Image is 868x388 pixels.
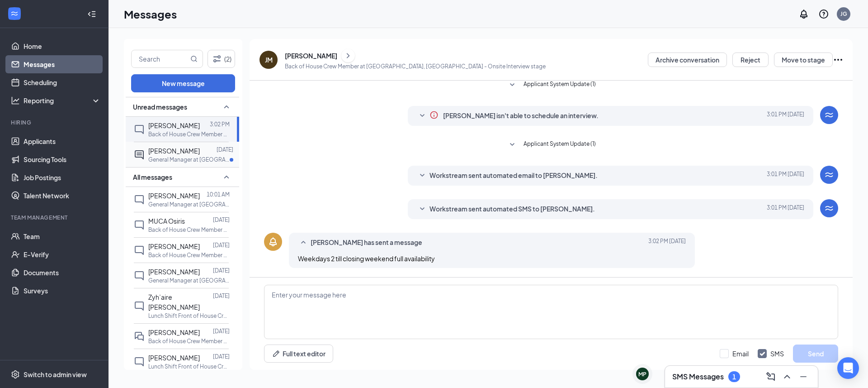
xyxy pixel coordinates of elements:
[264,345,333,363] button: Full text editorPen
[11,214,99,221] div: Team Management
[131,74,235,92] button: New message
[767,110,804,121] span: [DATE] 3:01 PM
[268,236,278,247] svg: Bell
[524,139,596,150] span: Applicant System Update (1)
[134,220,145,230] svg: ChatInactive
[133,172,172,182] span: All messages
[148,363,230,370] p: Lunch Shift Front of House Crew Member at [GEOGRAPHIC_DATA], [GEOGRAPHIC_DATA]
[767,170,804,181] span: [DATE] 3:01 PM
[213,216,230,224] p: [DATE]
[824,203,835,214] svg: WorkstreamLogo
[134,245,145,256] svg: ChatInactive
[207,191,230,198] p: 10:01 AM
[221,101,232,112] svg: SmallChevronUp
[221,172,232,182] svg: SmallChevronUp
[298,254,435,263] span: Weekdays 2 till closing weekend full availability
[134,301,145,311] svg: ChatInactive
[11,119,99,126] div: Hiring
[148,201,230,208] p: General Manager at [GEOGRAPHIC_DATA], [GEOGRAPHIC_DATA]
[648,237,686,248] span: [DATE] 3:02 PM
[24,168,101,187] a: Job Postings
[24,55,101,73] a: Messages
[24,96,101,105] div: Reporting
[24,245,101,263] a: E-Verify
[298,237,309,248] svg: SmallChevronUp
[148,192,200,200] span: [PERSON_NAME]
[208,50,235,68] button: Filter (2)
[782,371,793,382] svg: ChevronUp
[24,370,87,379] div: Switch to admin view
[148,217,185,225] span: MUCA Osiris
[507,139,518,150] svg: SmallChevronDown
[818,9,829,19] svg: QuestionInfo
[11,96,20,105] svg: Analysis
[148,121,200,129] span: [PERSON_NAME]
[840,10,847,18] div: JG
[132,50,189,67] input: Search
[507,80,596,91] button: SmallChevronDownApplicant System Update (1)
[732,373,736,381] div: 1
[148,130,230,138] p: Back of House Crew Member at [GEOGRAPHIC_DATA], [GEOGRAPHIC_DATA]
[148,147,200,155] span: [PERSON_NAME]
[87,10,96,19] svg: Collapse
[780,369,794,384] button: ChevronUp
[798,371,809,382] svg: Minimize
[429,110,439,120] svg: Info
[417,170,428,181] svg: SmallChevronDown
[265,55,273,64] div: JM
[124,6,177,22] h1: Messages
[285,62,546,70] p: Back of House Crew Member at [GEOGRAPHIC_DATA], [GEOGRAPHIC_DATA] - Onsite Interview stage
[824,169,835,180] svg: WorkstreamLogo
[344,50,353,61] svg: ChevronRight
[24,263,101,282] a: Documents
[798,9,809,19] svg: Notifications
[285,51,337,60] div: [PERSON_NAME]
[213,353,230,360] p: [DATE]
[11,370,20,379] svg: Settings
[134,194,145,205] svg: ChatInactive
[765,371,776,382] svg: ComposeMessage
[824,110,835,120] svg: WorkstreamLogo
[764,369,778,384] button: ComposeMessage
[732,53,769,67] button: Reject
[638,370,646,378] div: MP
[524,80,596,91] span: Applicant System Update (1)
[134,270,145,281] svg: ChatInactive
[24,187,101,205] a: Talent Network
[148,251,230,259] p: Back of House Crew Member at [GEOGRAPHIC_DATA], [GEOGRAPHIC_DATA]
[213,267,230,274] p: [DATE]
[10,9,19,18] svg: WorkstreamLogo
[148,328,200,336] span: [PERSON_NAME]
[148,293,200,311] span: Zyh’aire [PERSON_NAME]
[134,331,145,342] svg: DoubleChat
[796,369,811,384] button: Minimize
[833,54,844,65] svg: Ellipses
[311,237,422,248] span: [PERSON_NAME] has sent a message
[648,53,727,67] button: Archive conversation
[213,327,230,335] p: [DATE]
[24,37,101,55] a: Home
[148,354,200,362] span: [PERSON_NAME]
[429,170,598,181] span: Workstream sent automated email to [PERSON_NAME].
[213,292,230,300] p: [DATE]
[148,312,230,320] p: Lunch Shift Front of House Crew Member at [GEOGRAPHIC_DATA], [GEOGRAPHIC_DATA]
[217,146,233,153] p: [DATE]
[767,204,804,215] span: [DATE] 3:01 PM
[148,277,230,284] p: General Manager at [GEOGRAPHIC_DATA], [GEOGRAPHIC_DATA]
[148,337,230,345] p: Back of House Crew Member at [GEOGRAPHIC_DATA], [GEOGRAPHIC_DATA]
[148,156,230,163] p: General Manager at [GEOGRAPHIC_DATA], [GEOGRAPHIC_DATA]
[417,204,428,215] svg: SmallChevronDown
[774,53,833,67] button: Move to stage
[443,110,599,121] span: [PERSON_NAME] isn't able to schedule an interview.
[24,227,101,245] a: Team
[24,132,101,150] a: Applicants
[793,345,838,363] button: Send
[210,120,230,128] p: 3:02 PM
[24,73,101,91] a: Scheduling
[429,204,595,215] span: Workstream sent automated SMS to [PERSON_NAME].
[134,124,145,135] svg: ChatInactive
[24,150,101,168] a: Sourcing Tools
[134,149,145,160] svg: ActiveChat
[213,241,230,249] p: [DATE]
[134,356,145,367] svg: ChatInactive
